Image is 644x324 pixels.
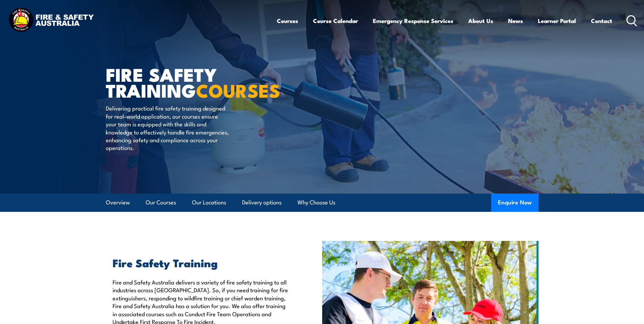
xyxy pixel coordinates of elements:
[242,194,282,211] a: Delivery options
[106,66,273,98] h1: FIRE SAFETY TRAINING
[106,104,229,151] p: Delivering practical fire safety training designed for real-world application, our courses ensure...
[591,12,612,30] a: Contact
[113,258,291,267] h2: Fire Safety Training
[297,194,335,211] a: Why Choose Us
[277,12,298,30] a: Courses
[106,194,130,211] a: Overview
[373,12,453,30] a: Emergency Response Services
[146,194,176,211] a: Our Courses
[508,12,523,30] a: News
[313,12,358,30] a: Course Calendar
[538,12,576,30] a: Learner Portal
[491,194,539,212] button: Enquire Now
[468,12,493,30] a: About Us
[196,76,280,104] strong: COURSES
[192,194,226,211] a: Our Locations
